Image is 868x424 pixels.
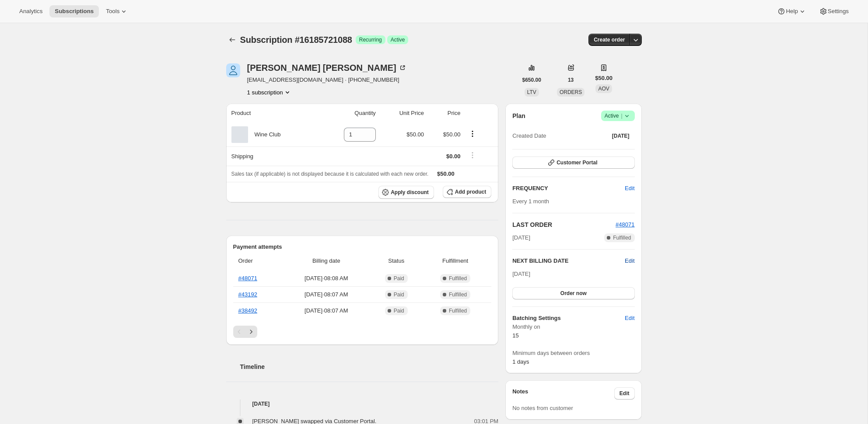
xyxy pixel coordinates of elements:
[605,111,631,120] span: Active
[598,86,609,92] span: AOV
[394,275,404,282] span: Paid
[614,387,635,400] button: Edit
[238,307,257,314] a: #38492
[772,5,812,17] button: Help
[49,5,99,17] button: Subscriptions
[231,171,429,177] span: Sales tax (if applicable) is not displayed because it is calculated with each new order.
[391,36,405,43] span: Active
[284,257,368,265] span: Billing date
[226,104,318,123] th: Product
[512,111,525,120] h2: Plan
[625,184,634,193] span: Edit
[245,326,257,338] button: Next
[106,8,119,15] span: Tools
[359,36,382,43] span: Recurring
[786,8,798,15] span: Help
[619,181,640,195] button: Edit
[512,198,549,205] span: Every 1 month
[233,251,282,271] th: Order
[621,112,622,119] span: |
[455,188,486,195] span: Add product
[240,35,352,45] span: Subscription #16185721088
[240,362,499,371] h2: Timeline
[226,400,499,408] h4: [DATE]
[226,63,240,77] span: Ingrid Schneider
[378,104,427,123] th: Unit Price
[556,159,597,166] span: Customer Portal
[512,271,530,277] span: [DATE]
[465,129,479,139] button: Product actions
[619,311,640,325] button: Edit
[284,306,368,315] span: [DATE] · 08:07 AM
[238,275,257,282] a: #48071
[226,34,238,46] button: Subscriptions
[247,88,292,97] button: Product actions
[101,5,133,17] button: Tools
[465,150,479,160] button: Shipping actions
[247,76,407,84] span: [EMAIL_ADDRESS][DOMAIN_NAME] · [PHONE_NUMBER]
[607,130,635,142] button: [DATE]
[512,184,625,193] h2: FREQUENCY
[616,221,634,228] a: #48071
[394,307,404,314] span: Paid
[233,243,492,251] h2: Payment attempts
[512,387,614,400] h3: Notes
[512,257,625,265] h2: NEXT BILLING DATE
[595,74,612,83] span: $50.00
[449,275,467,282] span: Fulfilled
[443,186,491,198] button: Add product
[446,153,461,160] span: $0.00
[517,74,546,86] button: $650.00
[443,131,461,138] span: $50.00
[560,89,582,95] span: ORDERS
[512,323,634,331] span: Monthly on
[512,287,634,299] button: Order now
[616,220,634,229] button: #48071
[512,233,530,242] span: [DATE]
[378,186,434,199] button: Apply discount
[625,257,634,265] button: Edit
[594,36,625,43] span: Create order
[560,290,587,297] span: Order now
[373,257,419,265] span: Status
[437,170,455,177] span: $50.00
[394,291,404,298] span: Paid
[424,257,486,265] span: Fulfillment
[814,5,854,17] button: Settings
[512,349,634,358] span: Minimum days between orders
[563,74,579,86] button: 13
[19,8,42,15] span: Analytics
[527,89,536,95] span: LTV
[512,405,573,411] span: No notes from customer
[512,156,634,169] button: Customer Portal
[284,274,368,283] span: [DATE] · 08:08 AM
[14,5,48,17] button: Analytics
[449,307,467,314] span: Fulfilled
[612,132,630,139] span: [DATE]
[512,220,616,229] h2: LAST ORDER
[613,234,631,241] span: Fulfilled
[248,130,281,139] div: Wine Club
[247,63,407,72] div: [PERSON_NAME] [PERSON_NAME]
[512,332,518,339] span: 15
[284,290,368,299] span: [DATE] · 08:07 AM
[522,76,541,83] span: $650.00
[828,8,849,15] span: Settings
[568,76,574,83] span: 13
[625,314,634,323] span: Edit
[238,291,257,298] a: #43192
[619,390,630,397] span: Edit
[233,326,492,338] nav: Pagination
[512,358,529,365] span: 1 days
[427,104,463,123] th: Price
[512,132,546,140] span: Created Date
[55,8,94,15] span: Subscriptions
[588,34,630,46] button: Create order
[406,131,424,138] span: $50.00
[449,291,467,298] span: Fulfilled
[226,146,318,166] th: Shipping
[318,104,378,123] th: Quantity
[512,314,625,323] h6: Batching Settings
